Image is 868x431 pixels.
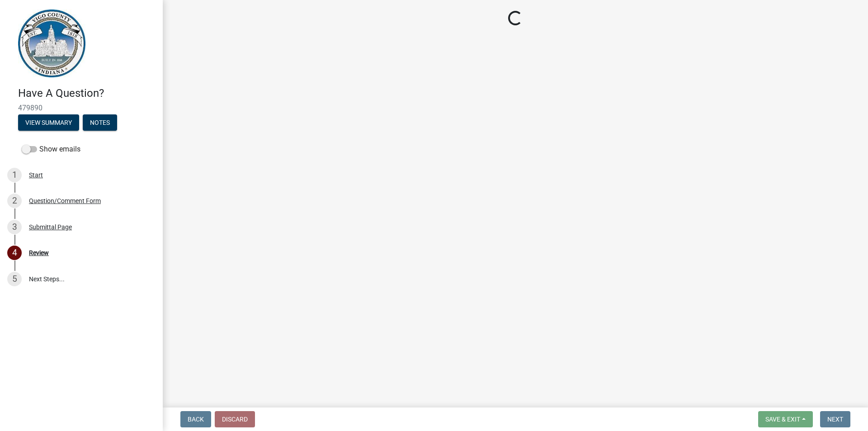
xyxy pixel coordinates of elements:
h4: Have A Question? [18,87,156,100]
div: 5 [7,272,22,286]
img: Vigo County, Indiana [18,9,85,77]
div: 3 [7,220,22,234]
wm-modal-confirm: Summary [18,119,79,127]
span: Back [188,416,204,423]
div: Question/Comment Form [29,198,101,204]
wm-modal-confirm: Notes [83,119,117,127]
div: 2 [7,194,22,208]
button: View Summary [18,114,79,131]
div: 4 [7,246,22,260]
button: Discard [215,411,255,427]
button: Save & Exit [758,411,813,427]
div: Review [29,250,49,256]
div: Start [29,172,43,178]
span: 479890 [18,104,145,112]
div: Submittal Page [29,224,72,230]
span: Save & Exit [765,416,800,423]
span: Next [827,416,843,423]
button: Notes [83,114,117,131]
button: Back [180,411,211,427]
button: Next [820,411,850,427]
div: 1 [7,168,22,182]
label: Show emails [22,144,80,155]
